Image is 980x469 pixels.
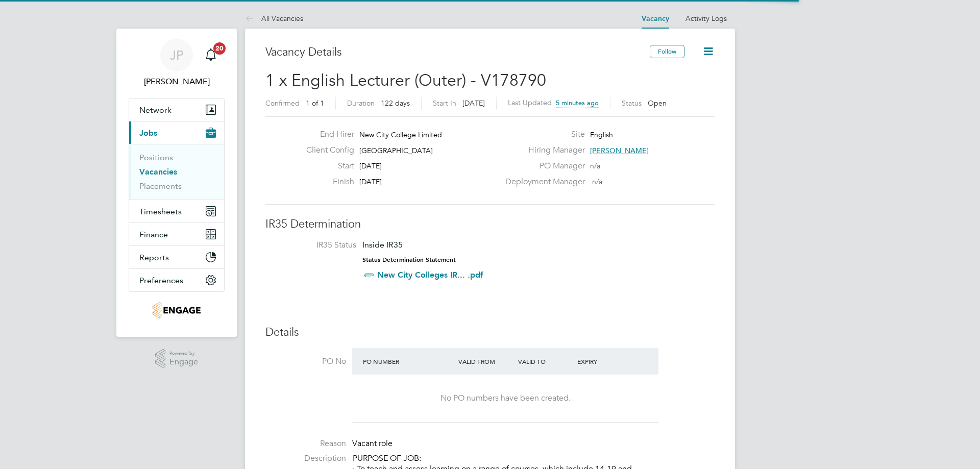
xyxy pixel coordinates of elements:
[360,352,456,371] div: PO Number
[139,105,171,115] span: Network
[129,39,225,88] a: JP[PERSON_NAME]
[169,349,198,358] span: Powered by
[456,352,516,371] div: Valid From
[116,29,237,337] nav: Main navigation
[359,146,433,155] span: [GEOGRAPHIC_DATA]
[575,352,634,371] div: Expiry
[306,98,324,108] span: 1 of 1
[298,145,354,156] label: Client Config
[139,207,182,216] span: Timesheets
[139,167,177,177] a: Vacancies
[650,45,684,58] button: Follow
[359,130,442,139] span: New City College Limited
[499,177,585,187] label: Deployment Manager
[508,98,552,107] label: Last Updated
[516,352,575,371] div: Valid To
[362,393,648,404] div: No PO numbers have been created.
[129,246,224,268] button: Reports
[129,98,224,121] button: Network
[129,76,225,88] span: James Pedley
[381,98,410,108] span: 122 days
[265,438,346,449] label: Reason
[265,325,715,340] h3: Details
[362,240,403,250] span: Inside IR35
[265,356,346,367] label: PO No
[590,130,613,139] span: English
[556,98,599,107] span: 5 minutes ago
[499,161,585,171] label: PO Manager
[377,270,483,280] a: New City Colleges IR... .pdf
[129,269,224,291] button: Preferences
[129,121,224,144] button: Jobs
[685,14,727,23] a: Activity Logs
[129,302,225,318] a: Go to home page
[359,177,382,186] span: [DATE]
[359,161,382,170] span: [DATE]
[276,240,356,251] label: IR35 Status
[213,42,226,55] span: 20
[139,230,168,239] span: Finance
[590,146,649,155] span: [PERSON_NAME]
[129,223,224,245] button: Finance
[139,128,157,138] span: Jobs
[139,253,169,262] span: Reports
[352,438,393,449] span: Vacant role
[648,98,667,108] span: Open
[265,217,715,232] h3: IR35 Determination
[139,181,182,191] a: Placements
[592,177,602,186] span: n/a
[499,145,585,156] label: Hiring Manager
[622,98,642,108] label: Status
[139,153,173,162] a: Positions
[265,98,300,108] label: Confirmed
[153,302,200,318] img: jambo-logo-retina.png
[298,129,354,140] label: End Hirer
[129,144,224,200] div: Jobs
[170,48,183,62] span: JP
[298,161,354,171] label: Start
[590,161,600,170] span: n/a
[642,14,669,23] a: Vacancy
[139,276,183,285] span: Preferences
[433,98,456,108] label: Start In
[265,70,546,90] span: 1 x English Lecturer (Outer) - V178790
[347,98,375,108] label: Duration
[265,45,650,60] h3: Vacancy Details
[499,129,585,140] label: Site
[265,453,346,464] label: Description
[201,39,221,71] a: 20
[155,349,199,368] a: Powered byEngage
[245,14,303,23] a: All Vacancies
[462,98,485,108] span: [DATE]
[362,256,456,263] strong: Status Determination Statement
[169,358,198,366] span: Engage
[129,200,224,223] button: Timesheets
[298,177,354,187] label: Finish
